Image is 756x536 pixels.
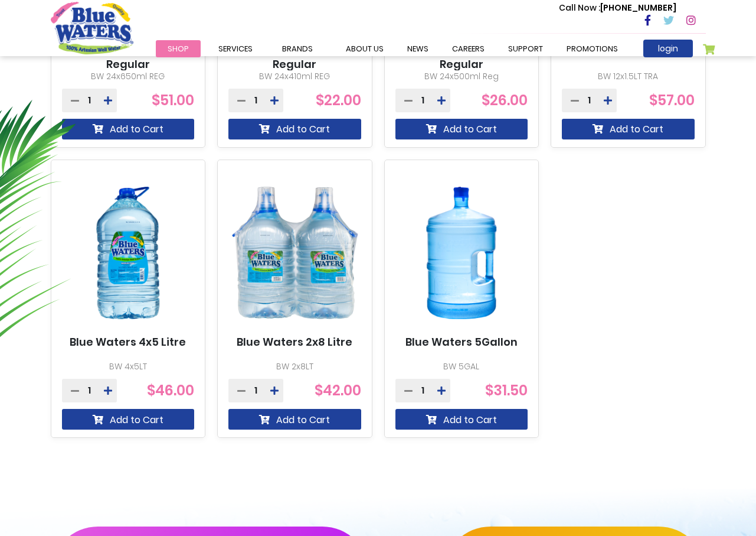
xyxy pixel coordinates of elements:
p: BW 4x5LT [62,360,195,373]
span: Services [218,43,253,54]
p: BW 24x410ml REG [228,70,361,83]
a: careers [440,40,496,57]
p: BW 24x500ml Reg [395,70,528,83]
a: login [643,40,693,57]
p: BW 5GAL [395,360,528,373]
span: $26.00 [482,90,528,110]
p: BW 24x650ml REG [62,70,195,83]
button: Add to Cart [562,119,695,139]
a: Blue Waters 12x1.5 Litre [565,46,691,59]
a: store logo [51,2,133,54]
a: Blue Waters 5Gallon [405,336,518,349]
button: Add to Cart [395,119,528,139]
img: Blue Waters 5Gallon [395,170,528,336]
p: BW 2x8LT [228,360,361,373]
a: Blue Waters 24x410ml Regular [228,46,361,71]
span: $22.00 [316,90,361,110]
img: Blue Waters 4x5 Litre [62,170,195,336]
span: $51.00 [152,90,194,110]
a: Promotions [555,40,630,57]
button: Add to Cart [62,119,195,139]
a: Blue Waters 24x650ml Regular [62,46,195,71]
span: $46.00 [147,381,194,400]
a: Blue Waters 2x8 Litre [237,336,352,349]
button: Add to Cart [228,119,361,139]
button: Add to Cart [228,409,361,430]
button: Add to Cart [62,409,195,430]
a: about us [334,40,395,57]
a: support [496,40,555,57]
a: Blue Waters 24x500ml Regular [395,46,528,71]
span: $57.00 [649,90,695,110]
img: Blue Waters 2x8 Litre [228,170,361,336]
p: [PHONE_NUMBER] [559,2,676,14]
a: News [395,40,440,57]
span: Shop [168,43,189,54]
span: Brands [282,43,313,54]
button: Add to Cart [395,409,528,430]
span: $31.50 [485,381,528,400]
span: Call Now : [559,2,600,14]
p: BW 12x1.5LT TRA [562,70,695,83]
a: Blue Waters 4x5 Litre [70,336,186,349]
span: $42.00 [315,381,361,400]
